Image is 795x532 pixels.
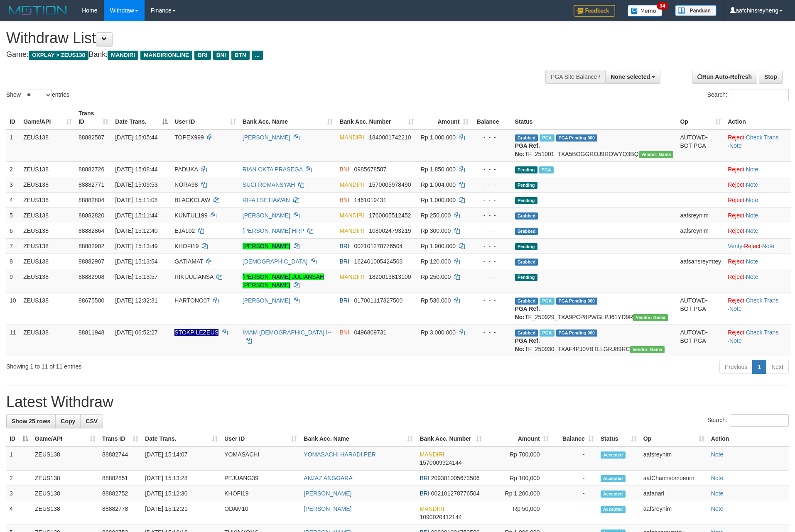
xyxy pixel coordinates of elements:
[746,134,779,141] a: Check Trans
[711,475,724,481] a: Note
[6,30,522,46] h1: Withdraw List
[108,51,138,60] span: MANDIRI
[20,325,75,356] td: ZEUS138
[475,296,508,305] div: - - -
[746,258,758,265] a: Note
[730,89,789,101] input: Search:
[61,418,75,425] span: Copy
[21,89,52,101] select: Showentries
[243,273,324,288] a: [PERSON_NAME] JULIANSAH [PERSON_NAME]
[79,212,104,219] span: 88882820
[80,414,103,428] a: CSV
[724,325,791,356] td: · ·
[552,471,597,486] td: -
[369,134,411,141] span: Copy 1840001742210 to clipboard
[354,197,386,203] span: Copy 1461019431 to clipboard
[711,505,724,512] a: Note
[729,142,742,149] a: Note
[6,325,20,356] td: 11
[416,431,485,447] th: Bank Acc. Number: activate to sort column ascending
[6,223,20,238] td: 6
[707,414,789,427] label: Search:
[630,346,665,353] span: Vendor URL: https://trx31.1velocity.biz
[6,394,789,410] h1: Latest Withdraw
[711,451,724,458] a: Note
[752,360,766,374] a: 1
[475,211,508,220] div: - - -
[304,505,351,512] a: [PERSON_NAME]
[369,212,411,219] span: Copy 1760005512452 to clipboard
[174,297,210,304] span: HARTONO07
[728,166,744,173] a: Reject
[339,212,364,219] span: MANDIRI
[724,269,791,293] td: ·
[677,254,724,269] td: aafsansreymtey
[421,329,456,336] span: Rp 3.000.000
[728,227,744,234] a: Reject
[762,243,775,249] a: Note
[692,70,757,84] a: Run Auto-Refresh
[79,273,104,280] span: 88882908
[243,181,295,188] a: SUCI ROMANSYAH
[115,297,157,304] span: [DATE] 12:32:31
[174,258,203,265] span: GATIAMAT
[766,360,789,374] a: Next
[640,447,708,471] td: aafsreynim
[79,297,104,304] span: 88675500
[552,431,597,447] th: Balance: activate to sort column ascending
[339,243,349,249] span: BRI
[640,431,708,447] th: Op: activate to sort column ascending
[485,501,552,525] td: Rp 50,000
[231,51,250,60] span: BTN
[115,166,157,173] span: [DATE] 15:08:44
[677,293,724,325] td: AUTOWD-BOT-PGA
[545,70,605,84] div: PGA Site Balance /
[515,228,538,235] span: Grabbed
[475,273,508,281] div: - - -
[243,243,290,249] a: [PERSON_NAME]
[421,197,456,203] span: Rp 1.000.000
[420,505,444,512] span: MANDIRI
[6,254,20,269] td: 8
[512,106,677,129] th: Status
[421,273,451,280] span: Rp 250.000
[552,486,597,501] td: -
[728,243,742,249] a: Verify
[728,212,744,219] a: Reject
[729,305,742,312] a: Note
[724,238,791,254] td: · ·
[304,451,375,458] a: YOMASACHI HARADI PER
[339,297,349,304] span: BRI
[99,431,142,447] th: Trans ID: activate to sort column ascending
[421,134,456,141] span: Rp 1.000.000
[20,238,75,254] td: ZEUS138
[339,134,364,141] span: MANDIRI
[20,192,75,207] td: ZEUS138
[475,242,508,250] div: - - -
[601,506,626,513] span: Accepted
[115,197,157,203] span: [DATE] 15:11:08
[515,134,538,142] span: Grabbed
[515,329,538,337] span: Grabbed
[221,431,300,447] th: User ID: activate to sort column ascending
[339,329,349,336] span: BNI
[421,297,451,304] span: Rp 536.000
[730,414,789,427] input: Search:
[708,431,789,447] th: Action
[729,337,742,344] a: Note
[20,293,75,325] td: ZEUS138
[20,129,75,162] td: ZEUS138
[79,258,104,265] span: 88882907
[12,418,50,425] span: Show 25 rows
[354,166,386,173] span: Copy 0985678587 to clipboard
[339,258,349,265] span: BRI
[339,273,364,280] span: MANDIRI
[724,223,791,238] td: ·
[339,227,364,234] span: MANDIRI
[728,273,744,280] a: Reject
[556,298,598,305] span: PGA Pending
[746,197,758,203] a: Note
[339,197,349,203] span: BNI
[724,177,791,192] td: ·
[472,106,511,129] th: Balance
